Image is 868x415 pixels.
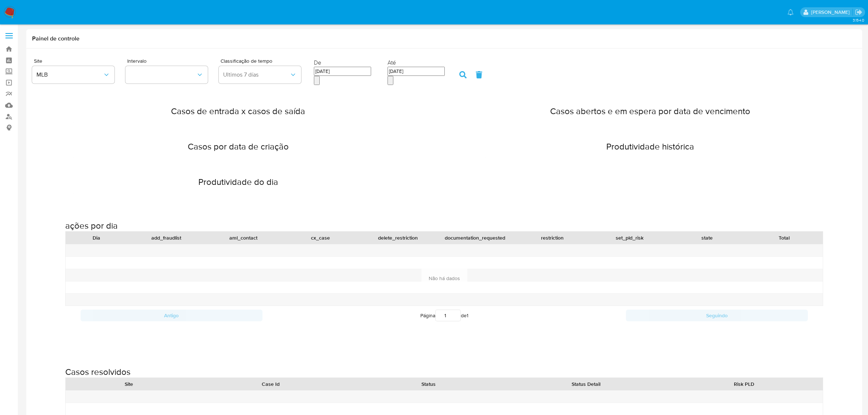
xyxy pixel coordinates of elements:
span: Intervalo [127,58,221,63]
div: Site [71,380,187,388]
div: set_pld_risk [596,234,663,241]
h2: Produtividade histórica [486,141,815,152]
div: delete_restriction [364,234,431,241]
h2: Casos abertos e em espera por data de vencimento [486,106,815,117]
span: 1 [467,312,468,319]
h2: Casos por data de criação [73,141,403,152]
div: Status [355,380,502,388]
h2: Produtividade do dia [73,177,403,187]
button: Seguindo [626,310,808,321]
h1: Painel de controle [32,35,856,42]
div: Risk PLD [670,380,818,388]
div: restriction [519,234,586,241]
div: aml_contact [210,234,277,241]
div: state [673,234,740,241]
h2: Casos de entrada x casos de saída [73,106,403,117]
div: documentation_requested [441,234,509,241]
label: De [314,58,321,66]
button: Ultimos 7 días [219,66,301,84]
h2: Casos resolvidos [65,366,823,377]
a: Notificações [787,9,794,15]
p: jhonata.costa@mercadolivre.com [811,9,852,16]
div: Status Detail [513,380,660,388]
span: Classificação de tempo [221,58,314,63]
h2: ações por dia [65,220,823,231]
span: Site [34,58,127,63]
div: Dia [71,234,122,241]
button: MLB [32,66,114,84]
span: Página de [420,310,468,321]
button: Antigo [81,310,262,321]
a: Sair [855,8,863,16]
span: MLB [36,71,103,78]
div: Total [751,234,818,241]
div: cx_case [287,234,354,241]
span: Ultimos 7 días [223,71,289,78]
label: Até [388,58,396,66]
div: add_fraudlist [133,234,200,241]
div: Case Id [197,380,345,388]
